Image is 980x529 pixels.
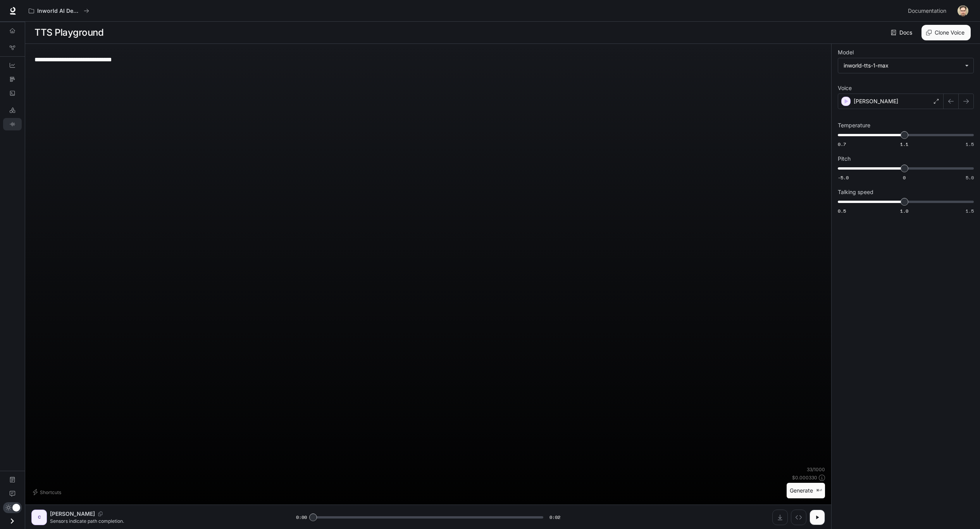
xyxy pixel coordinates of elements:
[816,488,822,493] p: ⌘⏎
[12,503,20,512] span: Dark mode toggle
[3,473,22,486] a: Documentation
[34,25,103,40] h1: TTS Playground
[921,25,971,40] button: Clone Voice
[966,141,974,147] span: 1.5
[838,58,973,73] div: inworld-tts-1-max
[854,97,898,105] p: [PERSON_NAME]
[905,3,952,19] a: Documentation
[838,174,849,181] span: -5.0
[966,208,974,214] span: 1.5
[838,189,873,195] p: Talking speed
[95,512,106,516] button: Copy Voice ID
[296,513,307,521] span: 0:00
[791,510,806,525] button: Inspect
[792,474,817,481] p: $ 0.000330
[966,174,974,181] span: 5.0
[838,156,851,161] p: Pitch
[25,3,93,19] button: All workspaces
[807,466,825,473] p: 33 / 1000
[50,518,277,524] p: Sensors indicate path completion.
[838,141,846,147] span: 0.7
[838,50,854,55] p: Model
[908,6,946,16] span: Documentation
[50,510,95,518] p: [PERSON_NAME]
[3,42,22,54] a: Graph Registry
[37,8,81,14] p: Inworld AI Demos
[958,5,968,16] img: User avatar
[33,511,45,524] div: C
[889,25,915,40] a: Docs
[955,3,971,19] button: User avatar
[900,208,908,214] span: 1.0
[31,486,64,498] button: Shortcuts
[3,73,22,85] a: Traces
[900,141,908,147] span: 1.1
[838,85,852,91] p: Voice
[3,513,21,529] button: Open drawer
[3,487,22,500] a: Feedback
[903,174,906,181] span: 0
[3,104,22,116] a: LLM Playground
[844,62,961,69] div: inworld-tts-1-max
[838,208,846,214] span: 0.5
[772,510,788,525] button: Download audio
[3,118,22,130] a: TTS Playground
[787,483,825,499] button: Generate⌘⏎
[549,513,560,521] span: 0:02
[3,59,22,71] a: Dashboards
[3,24,22,37] a: Overview
[3,87,22,99] a: Logs
[838,123,870,128] p: Temperature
